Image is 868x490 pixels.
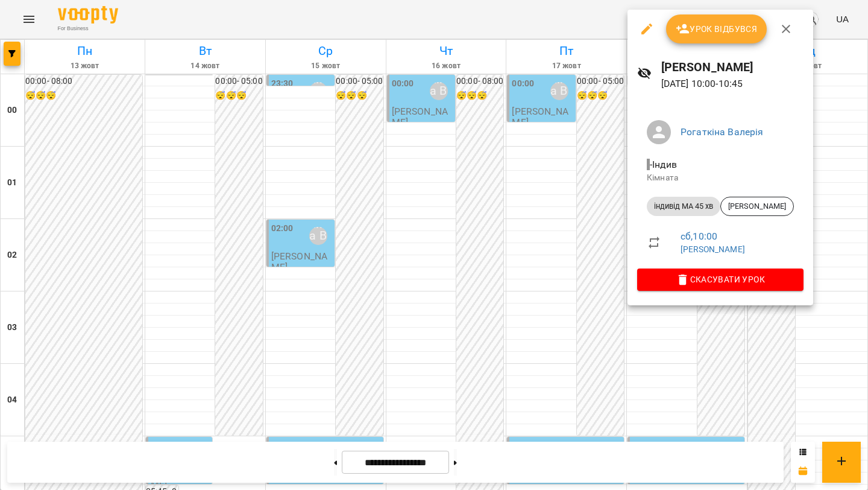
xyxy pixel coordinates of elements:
[720,197,794,216] div: [PERSON_NAME]
[661,58,804,77] h6: [PERSON_NAME]
[647,201,720,212] span: індивід МА 45 хв
[647,272,794,287] span: Скасувати Урок
[666,14,767,43] button: Урок відбувся
[681,244,745,254] a: [PERSON_NAME]
[647,172,794,184] p: Кімната
[647,159,679,170] span: - Індив
[721,201,793,212] span: [PERSON_NAME]
[637,269,804,290] button: Скасувати Урок
[681,231,717,242] a: сб , 10:00
[676,22,758,36] span: Урок відбувся
[661,77,804,91] p: [DATE] 10:00 - 10:45
[681,126,764,138] a: Рогаткіна Валерія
